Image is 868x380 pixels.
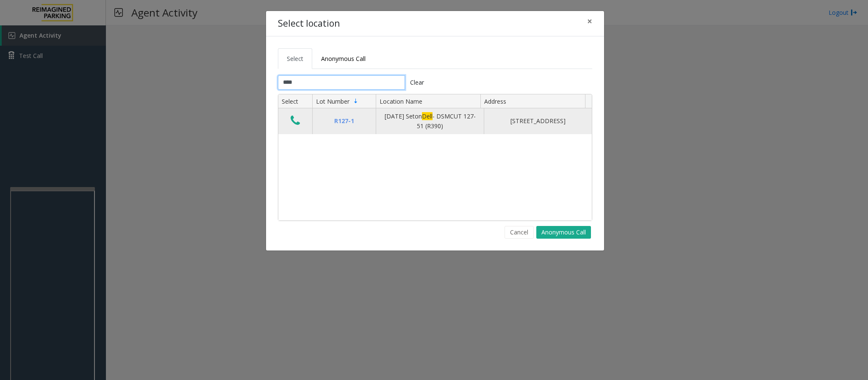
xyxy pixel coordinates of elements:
[287,55,303,63] span: Select
[278,94,312,109] th: Select
[581,11,598,32] button: Close
[587,15,592,27] span: ×
[489,116,587,126] div: [STREET_ADDRESS]
[405,75,429,90] button: Clear
[381,112,479,131] div: [DATE] Seton - DSMCUT 127-51 (R390)
[316,97,349,105] span: Lot Number
[536,226,591,239] button: Anonymous Call
[321,55,366,63] span: Anonymous Call
[422,112,433,120] span: Dell
[380,97,422,105] span: Location Name
[278,17,340,30] h4: Select location
[278,48,592,69] ul: Tabs
[318,116,371,126] div: R127-1
[278,94,592,220] div: Data table
[505,226,534,239] button: Cancel
[484,97,506,105] span: Address
[352,98,359,105] span: Sortable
